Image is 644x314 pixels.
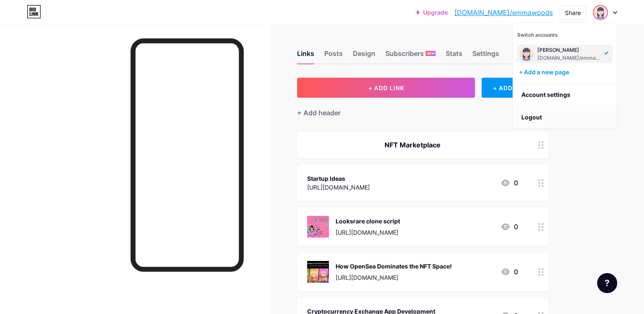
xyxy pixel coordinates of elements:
div: NFT Marketplace [307,140,518,150]
div: [PERSON_NAME] [537,47,602,53]
div: + ADD EMBED [482,78,548,98]
span: NEW [427,51,435,56]
a: Upgrade [416,9,448,16]
div: [URL][DOMAIN_NAME] [307,183,370,192]
div: [DOMAIN_NAME]/emmawoods [537,55,602,61]
a: Account settings [513,84,617,106]
img: emmawoods [594,6,607,19]
div: Links [297,48,314,63]
img: emmawoods [519,46,534,61]
img: How OpenSea Dominates the NFT Space! [307,261,329,283]
div: [URL][DOMAIN_NAME] [336,228,400,237]
a: [DOMAIN_NAME]/emmawoods [454,8,553,18]
div: Looksrare clone script [336,217,400,225]
div: [URL][DOMAIN_NAME] [336,273,452,282]
span: Switch accounts [517,32,558,38]
div: Posts [324,48,343,63]
div: Startup Ideas [307,174,370,183]
button: + ADD LINK [297,78,475,98]
li: Logout [513,106,617,129]
img: Looksrare clone script [307,216,329,238]
div: Design [353,48,375,63]
div: Subscribers [385,48,436,63]
div: + Add header [297,108,341,118]
div: + Add a new page [519,68,613,76]
div: 0 [500,267,518,277]
div: 0 [500,222,518,232]
div: Stats [446,48,462,63]
div: Share [565,8,581,17]
div: How OpenSea Dominates the NFT Space! [336,262,452,271]
div: Settings [472,48,499,63]
span: + ADD LINK [368,84,404,91]
div: 0 [500,178,518,188]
